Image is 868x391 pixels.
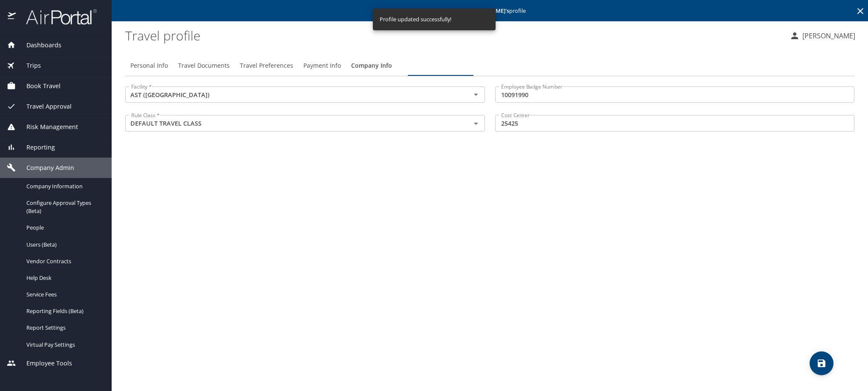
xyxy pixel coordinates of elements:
span: Trips [16,61,41,70]
input: EX: [495,115,855,131]
span: Book Travel [16,81,61,91]
span: Configure Approval Types (Beta) [26,199,101,215]
span: Payment Info [303,60,341,71]
span: Personal Info [130,60,168,71]
span: Report Settings [26,324,101,332]
span: Travel Preferences [240,60,293,71]
span: Employee Tools [16,359,72,368]
span: Reporting [16,143,55,152]
div: Profile [125,55,854,76]
span: People [26,224,101,232]
span: Travel Documents [178,60,230,71]
span: Company Information [26,182,101,190]
h1: Travel profile [125,22,783,49]
img: icon-airportal.png [8,9,17,25]
button: Open [470,118,482,129]
button: [PERSON_NAME] [786,28,859,43]
span: Travel Approval [16,102,72,111]
span: Virtual Pay Settings [26,341,101,349]
input: EX: 16820 [495,86,855,103]
span: Reporting Fields (Beta) [26,307,101,315]
button: save [810,351,833,375]
button: Open [470,89,482,101]
div: Profile updated successfully! [380,11,451,28]
span: Company Admin [16,163,74,172]
span: Help Desk [26,274,101,282]
p: [PERSON_NAME] [800,31,855,41]
span: Service Fees [26,290,101,299]
span: Company Info [351,60,392,71]
span: Vendor Contracts [26,257,101,265]
p: Editing profile [114,8,865,14]
span: Users (Beta) [26,241,101,249]
span: Dashboards [16,40,61,50]
img: airportal-logo.png [17,9,97,25]
span: Risk Management [16,122,78,132]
